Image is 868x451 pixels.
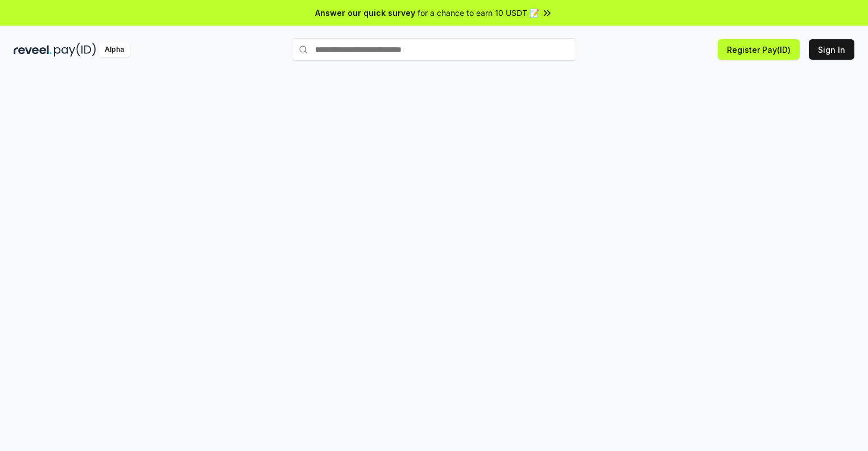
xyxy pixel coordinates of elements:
[315,7,415,19] span: Answer our quick survey
[718,39,800,60] button: Register Pay(ID)
[98,43,130,57] div: Alpha
[418,7,539,19] span: for a chance to earn 10 USDT 📝
[14,43,52,57] img: reveel_dark
[54,43,96,57] img: pay_id
[809,39,854,60] button: Sign In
